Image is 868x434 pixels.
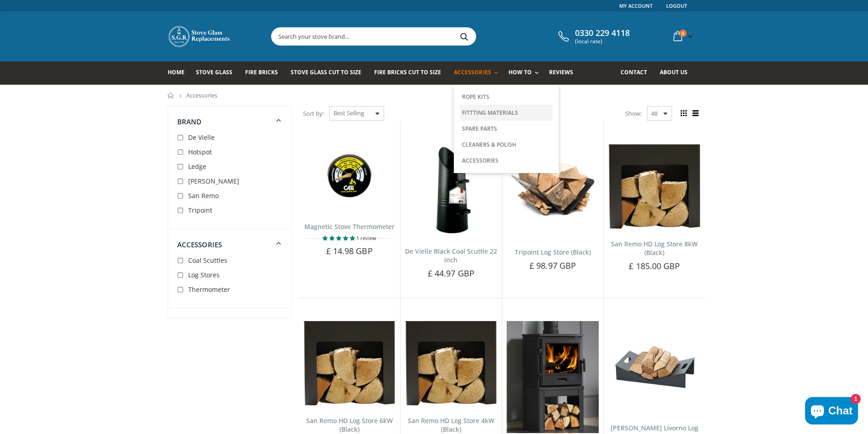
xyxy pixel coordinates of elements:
span: Accessories [177,240,222,249]
a: San Remo HD Log Store 4kW (Black) [408,416,494,434]
span: £ 98.97 GBP [529,260,576,271]
a: Accessories [454,61,502,85]
img: Penman Livorno Log Store (Black) [608,321,700,413]
input: Search your stove brand... [272,28,578,45]
span: 0 [679,30,687,37]
span: De Vielle [188,133,215,142]
img: San Remo HD Log Store 4kW (Black) [405,321,497,406]
img: San Remo HD Log Store 8kW (Black) [608,144,700,229]
span: Grid view [679,108,689,118]
a: Contact [621,61,654,85]
span: £ 44.97 GBP [428,268,474,279]
a: San Remo HD Log Store 8kW (Black) [611,240,698,257]
span: Sort by: [303,106,324,122]
a: 0 [670,27,694,45]
span: 0330 229 4118 [575,28,630,38]
img: Magnetic Stove Thermometer [303,144,395,211]
span: Hotspot [188,148,212,156]
span: List view [691,108,701,118]
span: Accessories [454,68,491,76]
a: Spare Parts [460,121,553,137]
span: Log Stores [188,271,220,279]
a: Stove Glass [196,61,239,85]
a: Home [168,61,191,85]
span: Ledge [188,162,206,171]
a: Cleaners & Polish [460,137,553,153]
a: Reviews [549,61,580,85]
a: Magnetic Stove Thermometer [304,222,395,231]
span: £ 185.00 GBP [629,260,680,271]
a: How To [508,61,543,85]
span: £ 14.98 GBP [326,245,373,256]
span: Show: [625,106,642,121]
a: Tripoint Log Store (Black) [515,248,591,256]
img: De Vielle black coal scuttle [405,144,497,236]
span: Tripoint [188,206,212,214]
span: San Remo [188,191,219,200]
span: [PERSON_NAME] [188,177,239,185]
span: Thermometer [188,285,230,294]
span: (local rate) [575,38,630,45]
img: San Remo HD Log Store 6kW (Black) [303,321,395,406]
span: 1 review [356,235,376,241]
span: Reviews [549,68,573,76]
a: Home [168,92,175,98]
inbox-online-store-chat: Shopify online store chat [802,397,861,427]
a: De Vielle Black Coal Scuttle 22 inch [405,247,497,264]
button: Search [454,28,475,45]
a: Fire Bricks [245,61,285,85]
a: Accessories [460,153,553,168]
a: San Remo HD Log Store 6kW (Black) [306,416,393,434]
span: How To [508,68,532,76]
a: About us [660,61,694,85]
span: Stove Glass Cut To Size [291,68,361,76]
a: 0330 229 4118 (local rate) [556,28,630,45]
img: Stove Glass Replacement [168,25,231,48]
img: Tripoint Log Store (Black) [507,144,599,236]
span: Coal Scuttles [188,256,227,265]
span: Fire Bricks [245,68,278,76]
span: Accessories [186,91,217,99]
span: About us [660,68,688,76]
span: Brand [177,117,202,126]
span: Fire Bricks Cut To Size [374,68,441,76]
a: Fittting Materials [460,105,553,121]
span: Home [168,68,185,76]
a: Fire Bricks Cut To Size [374,61,448,85]
span: 5.00 stars [323,235,356,241]
a: Stove Glass Cut To Size [291,61,368,85]
span: Contact [621,68,647,76]
span: Stove Glass [196,68,232,76]
a: Rope Kits [460,89,553,105]
img: Penman Bassington Grande Log Store [507,321,599,433]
